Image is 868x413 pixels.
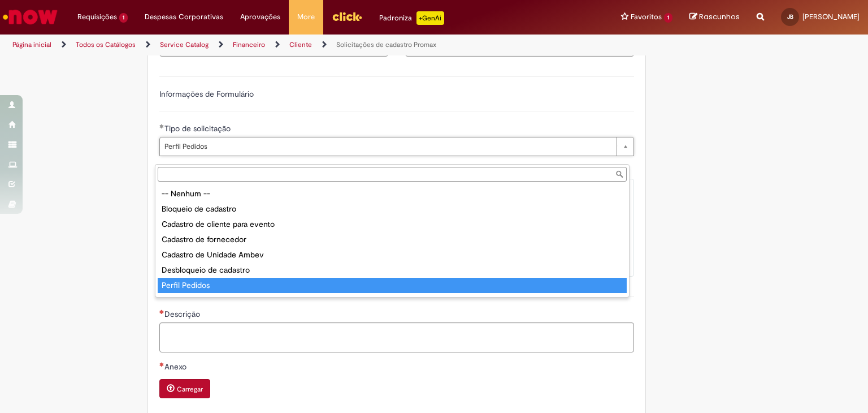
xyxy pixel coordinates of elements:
div: Bloqueio de cadastro [158,201,627,217]
div: Perfil Pedidos [158,278,627,293]
div: Desbloqueio de cadastro [158,263,627,278]
div: Cadastro de cliente para evento [158,217,627,232]
div: Cadastro de Unidade Ambev [158,247,627,263]
div: -- Nenhum -- [158,186,627,201]
div: Reativação de Cadastro de Clientes Promax [158,293,627,308]
div: Cadastro de fornecedor [158,232,627,247]
ul: Tipo de solicitação [155,184,629,297]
